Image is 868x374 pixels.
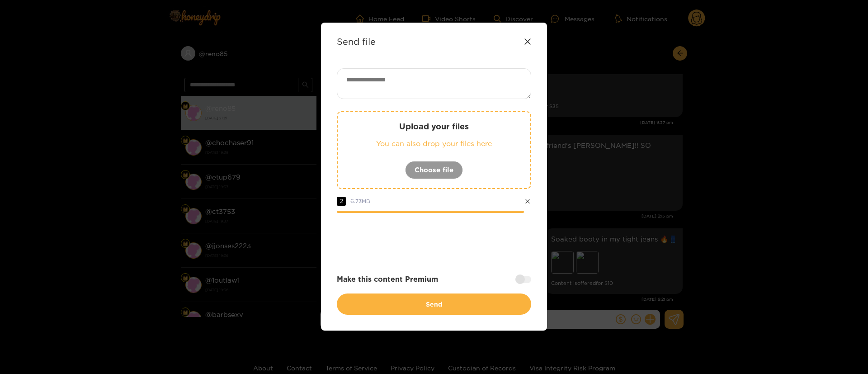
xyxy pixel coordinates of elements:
[405,161,463,179] button: Choose file
[337,197,346,206] span: 2
[356,138,512,149] p: You can also drop your files here
[337,294,531,315] button: Send
[350,198,370,204] span: 6.73 MB
[337,274,438,284] strong: Make this content Premium
[356,121,512,132] p: Upload your files
[337,36,376,47] strong: Send file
